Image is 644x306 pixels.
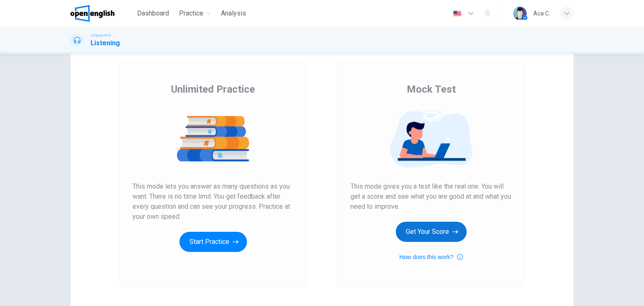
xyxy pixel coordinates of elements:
img: Profile picture [513,7,527,20]
a: OpenEnglish logo [70,5,134,22]
button: Analysis [218,6,249,21]
span: Practice [179,8,203,18]
span: This mode lets you answer as many questions as you want. There is no time limit. You get feedback... [132,182,293,222]
button: How does this work? [399,252,462,262]
span: Dashboard [137,8,169,18]
button: Dashboard [134,6,172,21]
h1: Listening [91,38,120,48]
button: Get Your Score [396,222,467,242]
span: This mode gives you a test like the real one. You will get a score and see what you are good at a... [351,182,512,212]
img: OpenEnglish logo [70,5,114,22]
button: Start Practice [179,232,247,252]
img: en [452,10,462,17]
div: Aca C. [533,8,550,18]
span: Linguaskill [91,32,111,38]
button: Practice [176,6,214,21]
span: Unlimited Practice [171,83,255,96]
span: Mock Test [407,83,456,96]
span: Analysis [221,8,246,18]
